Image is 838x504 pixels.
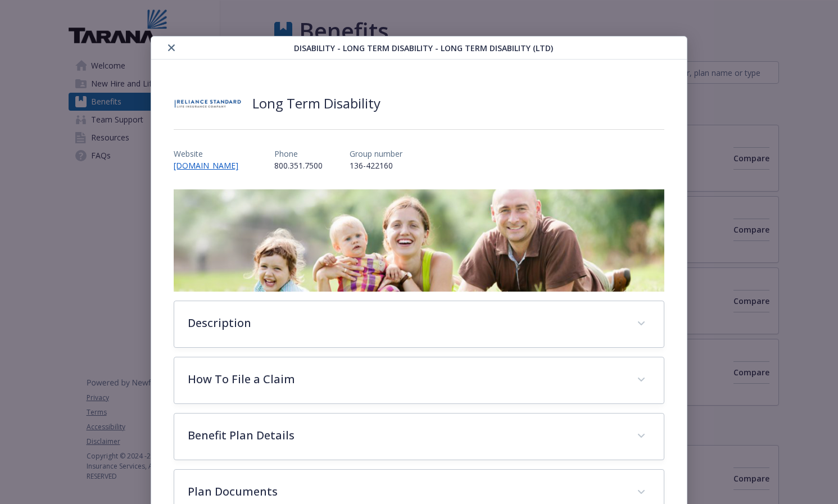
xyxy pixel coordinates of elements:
[274,160,323,171] p: 800.351.7500
[174,414,663,460] div: Benefit Plan Details
[188,483,623,500] p: Plan Documents
[174,301,663,347] div: Description
[174,87,241,120] img: Reliance Standard Life Insurance Company
[350,148,402,160] p: Group number
[294,42,553,54] span: Disability - Long Term Disability - Long Term Disability (LTD)
[188,315,623,332] p: Description
[350,160,402,171] p: 136-422160
[174,160,247,171] a: [DOMAIN_NAME]
[174,357,663,403] div: How To File a Claim
[174,148,247,160] p: Website
[174,189,664,292] img: banner
[274,148,323,160] p: Phone
[165,41,178,55] button: close
[188,371,623,388] p: How To File a Claim
[252,93,381,113] h2: Long Term Disability
[188,427,623,444] p: Benefit Plan Details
